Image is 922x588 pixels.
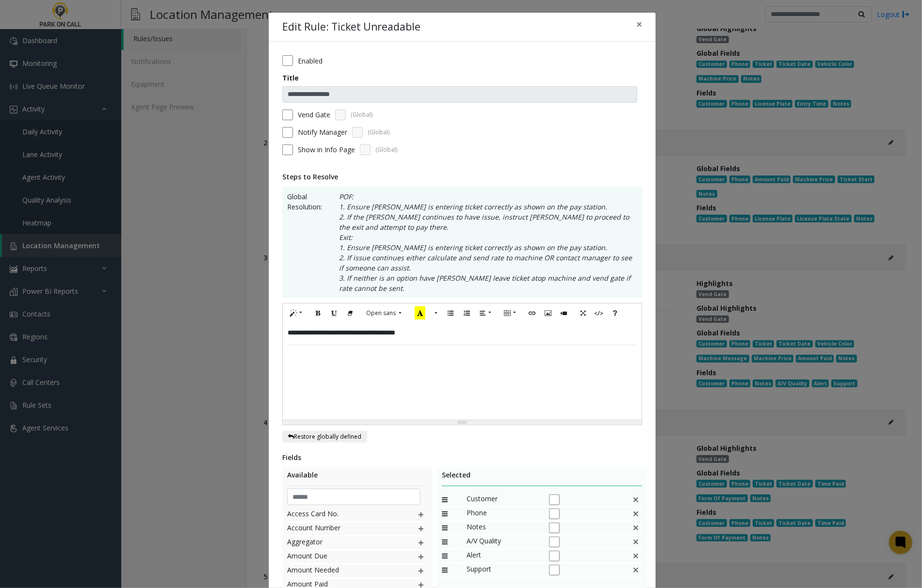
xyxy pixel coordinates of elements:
[575,306,591,321] button: Full Screen
[287,565,397,577] span: Amount Needed
[467,550,539,562] span: Alert
[458,306,475,321] button: Ordered list (CTRL+SHIFT+NUM8)
[326,306,342,321] button: Underline (CTRL+U)
[417,551,425,563] img: plusIcon.svg
[282,172,642,182] div: Steps to Resolve
[467,508,539,520] span: Phone
[467,536,539,548] span: A/V Quality
[524,306,540,321] button: Link (CTRL+K)
[282,73,299,83] label: Title
[467,493,539,506] span: Customer
[298,144,355,155] span: Show in Info Page
[361,306,407,320] button: Font Family
[298,56,323,66] label: Enabled
[632,536,640,548] img: This is a default field and cannot be deleted.
[442,470,642,486] div: Selected
[442,306,459,321] button: Unordered list (CTRL+SHIFT+NUM7)
[298,127,347,137] label: Notify Manager
[368,128,389,137] span: (Global)
[282,452,642,462] div: Fields
[298,110,330,120] label: Vend Gate
[282,431,367,443] button: Restore globally defined
[467,564,539,576] span: Support
[540,306,556,321] button: Picture
[282,19,421,35] h4: Edit Rule: Ticket Unreadable
[329,191,637,293] p: POF: 1. Ensure [PERSON_NAME] is entering ticket correctly as shown on the pay station. 2. If the ...
[430,306,440,321] button: More Color
[287,191,329,293] span: Global Resolution:
[467,522,539,534] span: Notes
[417,509,425,521] img: plusIcon.svg
[287,509,397,521] span: Access Card No.
[630,13,649,36] button: Close
[499,306,521,321] button: Table
[366,309,396,317] span: Open sans
[632,508,640,520] img: false
[632,564,640,576] img: This is a default field and cannot be deleted.
[417,537,425,549] img: plusIcon.svg
[375,145,397,154] span: (Global)
[310,306,326,321] button: Bold (CTRL+B)
[287,551,397,563] span: Amount Due
[283,420,642,425] div: Resize
[417,523,425,535] img: plusIcon.svg
[591,306,607,321] button: Code View
[632,522,640,534] img: This is a default field and cannot be deleted.
[285,306,307,321] button: Style
[287,523,397,535] span: Account Number
[351,111,372,119] span: (Global)
[556,306,572,321] button: Video
[409,306,431,321] button: Recent Color
[636,17,642,31] span: ×
[632,493,640,506] img: false
[474,306,497,321] button: Paragraph
[287,470,427,486] div: Available
[342,306,358,321] button: Remove Font Style (CTRL+\)
[287,537,397,549] span: Aggregator
[607,306,623,321] button: Help
[632,550,640,562] img: This is a default field and cannot be deleted.
[417,565,425,577] img: plusIcon.svg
